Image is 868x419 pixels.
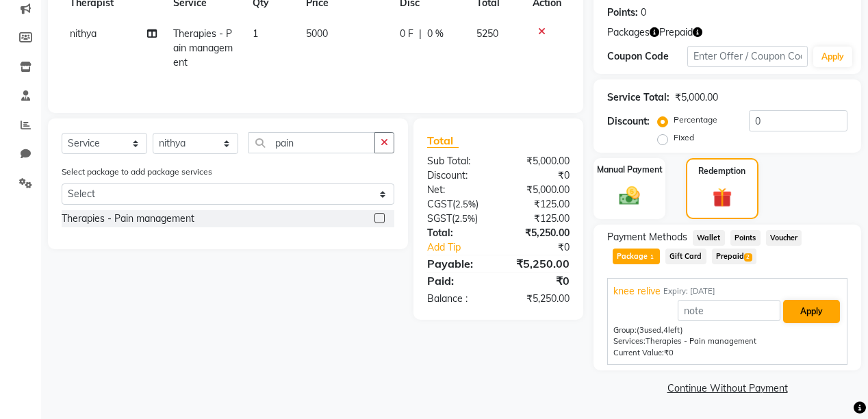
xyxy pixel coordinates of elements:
[678,300,780,321] input: note
[400,27,413,41] span: 0 F
[455,199,476,209] span: 2.5%
[417,168,498,183] div: Discount:
[607,230,687,244] span: Payment Methods
[70,27,97,40] span: nithya
[693,230,725,246] span: Wallet
[674,131,694,144] label: Fixed
[417,292,498,306] div: Balance :
[455,213,475,224] span: 2.5%
[597,164,663,176] label: Manual Payment
[730,230,761,246] span: Points
[427,134,459,148] span: Total
[766,230,802,246] span: Voucher
[613,284,661,299] span: knee relive
[498,154,580,168] div: ₹5,000.00
[498,168,580,183] div: ₹0
[663,285,715,297] span: Expiry: [DATE]
[659,25,693,40] span: Prepaid
[417,255,498,272] div: Payable:
[665,249,706,264] span: Gift Card
[744,253,752,262] span: 2
[648,253,655,262] span: 1
[613,184,646,208] img: _cash.svg
[664,348,674,357] span: ₹0
[712,249,756,264] span: Prepaid
[62,212,194,226] div: Therapies - Pain management
[417,154,498,168] div: Sub Total:
[173,27,233,68] span: Therapies - Pain management
[476,27,498,40] span: 5250
[498,212,580,226] div: ₹125.00
[613,336,646,346] span: Services:
[663,325,668,335] span: 4
[596,381,858,396] a: Continue Without Payment
[607,49,687,64] div: Coupon Code
[498,255,580,272] div: ₹5,250.00
[498,226,580,240] div: ₹5,250.00
[706,186,738,209] img: _gift.svg
[607,5,638,20] div: Points:
[417,226,498,240] div: Total:
[813,47,852,67] button: Apply
[613,348,664,357] span: Current Value:
[637,325,644,335] span: (3
[427,27,444,41] span: 0 %
[512,240,580,255] div: ₹0
[613,325,637,335] span: Group:
[498,272,580,289] div: ₹0
[253,27,258,40] span: 1
[607,25,650,40] span: Packages
[427,198,452,210] span: CGST
[646,336,756,346] span: Therapies - Pain management
[675,90,718,105] div: ₹5,000.00
[306,27,328,40] span: 5000
[607,114,650,129] div: Discount:
[417,183,498,197] div: Net:
[498,292,580,306] div: ₹5,250.00
[417,212,498,226] div: ( )
[641,5,646,20] div: 0
[417,240,512,255] a: Add Tip
[674,114,717,126] label: Percentage
[248,132,375,153] input: Search or Scan
[498,197,580,212] div: ₹125.00
[417,197,498,212] div: ( )
[613,249,660,264] span: Package
[637,325,683,335] span: used, left)
[498,183,580,197] div: ₹5,000.00
[698,165,745,177] label: Redemption
[419,27,422,41] span: |
[607,90,669,105] div: Service Total:
[427,212,452,225] span: SGST
[62,166,212,178] label: Select package to add package services
[687,46,808,67] input: Enter Offer / Coupon Code
[417,272,498,289] div: Paid:
[783,300,840,323] button: Apply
